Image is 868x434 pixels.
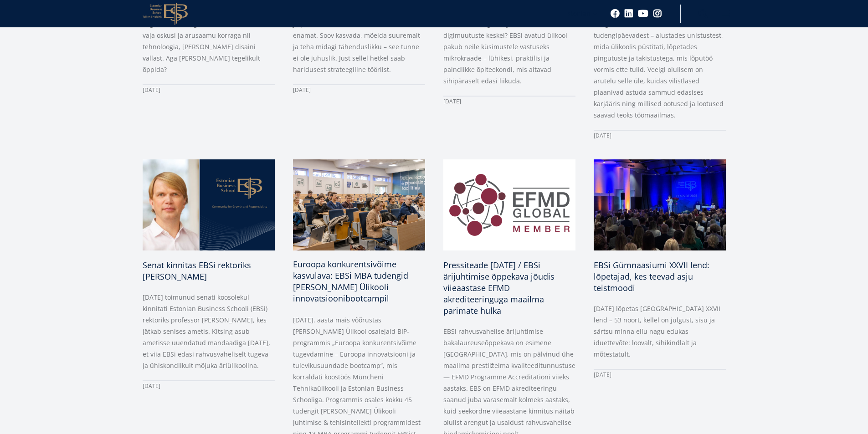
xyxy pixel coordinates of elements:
p: [DATE] lõpetas [GEOGRAPHIC_DATA] XXVII lend – 53 noort, kellel on julgust, sisu ja särtsu minna e... [594,303,726,360]
a: Instagram [653,9,662,18]
img: a [443,159,575,250]
a: Linkedin [624,9,633,18]
span: Pressiteade [DATE] / EBSi ärijuhtimise õppekava jõudis viieaastase EFMD akrediteeringuga maailma ... [443,260,555,316]
div: [DATE] [443,96,575,107]
div: [DATE] [594,130,726,141]
div: [DATE] [143,380,275,392]
img: a [594,159,726,250]
span: EBSi Gümnaasiumi XXVII lend: lõpetajad, kes teevad asju teistmoodi [594,260,709,293]
div: [DATE] [293,84,425,96]
div: [DATE] [143,84,275,96]
span: Euroopa konkurentsivõime kasvulava: EBSi MBA tudengid [PERSON_NAME] Ülikooli innovatsioonibootcampil [293,259,408,304]
img: a [289,157,428,253]
a: Facebook [611,9,620,18]
a: Youtube [638,9,648,18]
div: [DATE] [594,369,726,380]
p: [DATE] toimunud senati koosolekul kinnitati Estonian Business Schooli (EBSi) rektoriks professor ... [143,291,275,371]
img: a [143,159,275,250]
span: Senat kinnitas EBSi rektoriks [PERSON_NAME] [143,260,251,282]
